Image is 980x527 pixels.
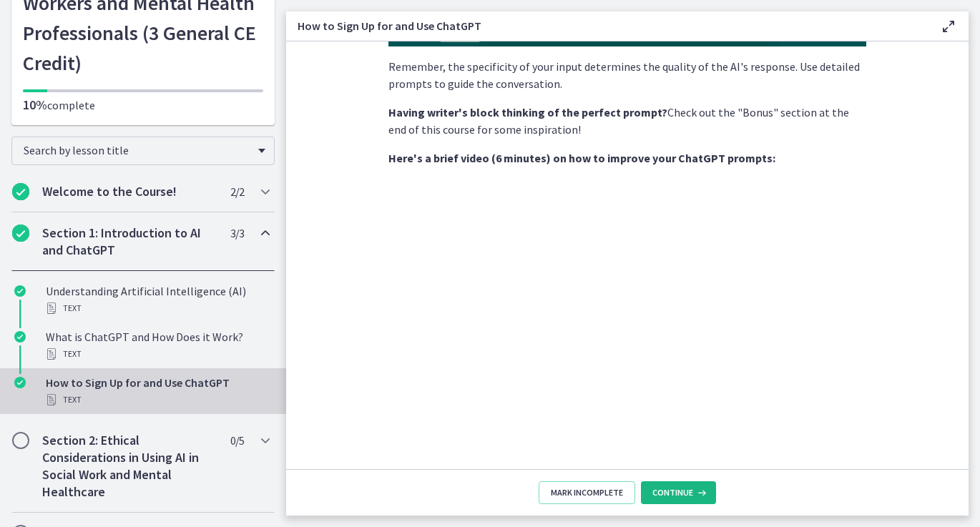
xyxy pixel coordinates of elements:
[24,143,251,157] span: Search by lesson title
[46,282,269,317] div: Understanding Artificial Intelligence (AI)
[42,432,217,501] h2: Section 2: Ethical Considerations in Using AI in Social Work and Mental Healthcare
[46,300,269,317] div: Text
[42,183,217,200] h2: Welcome to the Course!
[46,345,269,363] div: Text
[388,58,866,92] p: Remember, the specificity of your input determines the quality of the AI's response. Use detailed...
[388,151,775,165] strong: Here's a brief video (6 minutes) on how to improve your ChatGPT prompts:
[12,225,29,242] i: Completed
[14,331,26,343] i: Completed
[388,104,866,138] p: Check out the "Bonus" section at the end of this course for some inspiration!
[11,137,275,165] div: Search by lesson title
[14,377,26,388] i: Completed
[12,183,29,200] i: Completed
[641,481,716,504] button: Continue
[23,97,47,113] span: 10%
[230,183,244,200] span: 2 / 2
[388,105,667,119] strong: Having writer's block thinking of the perfect prompt?
[539,481,635,504] button: Mark Incomplete
[230,225,244,242] span: 3 / 3
[23,97,263,114] p: complete
[298,17,917,34] h3: How to Sign Up for and Use ChatGPT
[551,487,623,498] span: Mark Incomplete
[14,285,26,297] i: Completed
[46,391,269,408] div: Text
[652,487,693,498] span: Continue
[46,328,269,363] div: What is ChatGPT and How Does it Work?
[46,374,269,408] div: How to Sign Up for and Use ChatGPT
[42,225,217,259] h2: Section 1: Introduction to AI and ChatGPT
[230,432,244,449] span: 0 / 5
